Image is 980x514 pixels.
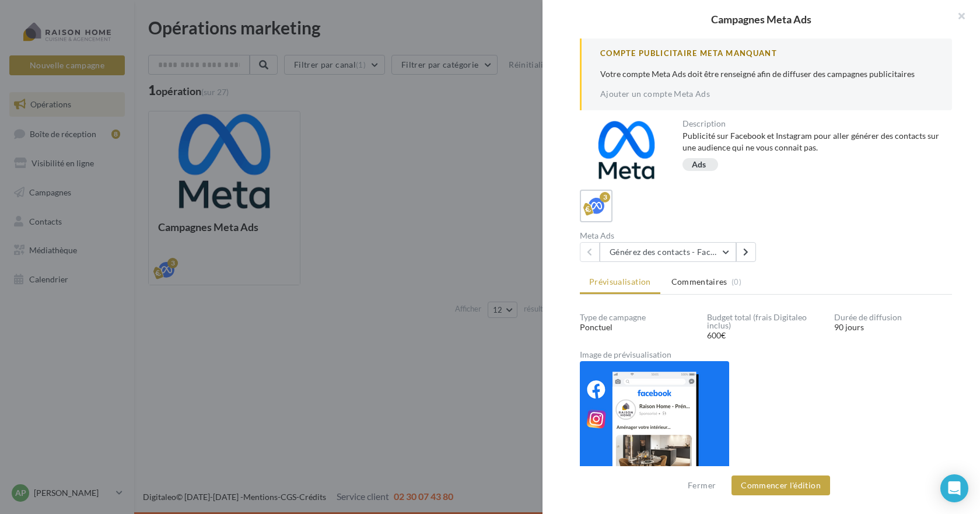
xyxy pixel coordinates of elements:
button: Fermer [683,478,720,492]
div: 600€ [707,330,825,341]
span: Commentaires [671,276,727,288]
a: Ajouter un compte Meta Ads [600,89,710,99]
img: 75ef3b89ebe88dc3e567127ec6821622.png [580,361,729,492]
div: Publicité sur Facebook et Instagram pour aller générer des contacts sur une audience qui ne vous ... [682,130,943,153]
div: Description [682,120,943,128]
div: Ads [692,160,706,169]
p: Votre compte Meta Ads doit être renseigné afin de diffuser des campagnes publicitaires [600,68,933,80]
div: Ponctuel [580,321,698,333]
div: Meta Ads [580,232,761,240]
div: Campagnes Meta Ads [561,14,961,25]
div: Open Intercom Messenger [940,474,968,502]
button: Générez des contacts - Facebook Lead Ads 3 mois [600,242,736,262]
div: 90 jours [834,321,952,333]
div: Compte Publicitaire Meta Manquant [600,48,933,59]
span: (0) [731,277,741,286]
div: Budget total (frais Digitaleo inclus) [707,313,825,330]
button: Commencer l'édition [731,475,830,495]
div: 3 [600,192,610,202]
div: Durée de diffusion [834,313,952,321]
div: Image de prévisualisation [580,351,952,359]
div: Type de campagne [580,313,698,321]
